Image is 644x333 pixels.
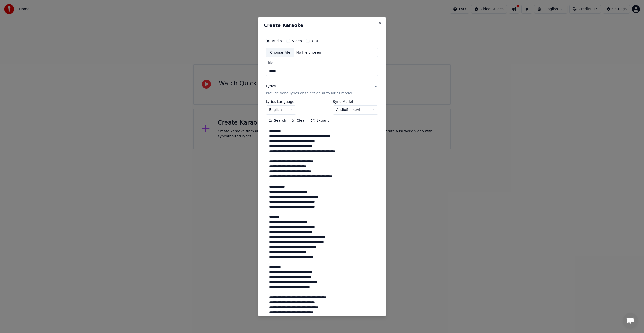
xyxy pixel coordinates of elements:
[294,50,323,55] div: No file chosen
[289,117,308,125] button: Clear
[272,39,282,42] label: Audio
[333,100,378,103] label: Sync Model
[266,48,294,57] div: Choose File
[266,61,378,65] label: Title
[266,100,296,103] label: Lyrics Language
[292,39,302,42] label: Video
[264,23,380,27] h2: Create Karaoke
[266,84,276,89] div: Lyrics
[266,80,378,100] button: LyricsProvide song lyrics or select an auto lyrics model
[308,117,332,125] button: Expand
[312,39,319,42] label: URL
[266,91,352,96] p: Provide song lyrics or select an auto lyrics model
[266,117,289,125] button: Search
